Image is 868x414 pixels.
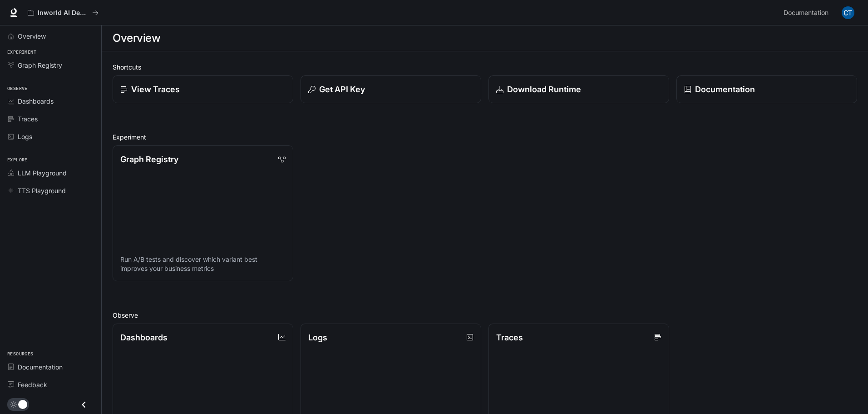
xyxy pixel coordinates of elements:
span: Feedback [18,380,47,389]
span: Documentation [18,362,63,372]
a: Documentation [780,4,835,22]
span: Traces [18,114,38,124]
a: LLM Playground [4,165,98,181]
span: Dashboards [18,96,54,106]
p: Dashboards [120,331,168,344]
span: Dark mode toggle [18,399,27,409]
a: Dashboards [4,93,98,109]
p: Traces [496,331,523,344]
h2: Shortcuts [113,62,857,72]
button: All workspaces [24,4,103,22]
a: Documentation [4,359,98,375]
a: Feedback [4,377,98,393]
a: View Traces [113,75,293,103]
p: Download Runtime [507,83,581,95]
a: TTS Playground [4,183,98,199]
p: Documentation [695,83,755,95]
h1: Overview [113,29,160,47]
a: Overview [4,28,98,44]
span: TTS Playground [18,186,66,195]
a: Graph RegistryRun A/B tests and discover which variant best improves your business metrics [113,145,293,281]
h2: Observe [113,310,857,320]
h2: Experiment [113,132,857,142]
button: User avatar [839,4,857,22]
a: Logs [4,129,98,145]
button: Close drawer [74,395,94,414]
p: Logs [308,331,327,344]
span: Logs [18,132,32,141]
span: Graph Registry [18,60,62,70]
a: Graph Registry [4,57,98,73]
p: Inworld AI Demos [38,9,89,17]
button: Get API Key [301,75,481,103]
span: Overview [18,31,46,41]
img: User avatar [842,6,854,19]
p: View Traces [131,83,180,95]
a: Download Runtime [488,75,669,103]
a: Traces [4,111,98,127]
span: Documentation [784,7,829,19]
a: Documentation [676,75,857,103]
p: Run A/B tests and discover which variant best improves your business metrics [120,255,286,273]
p: Get API Key [319,83,365,95]
p: Graph Registry [120,153,178,165]
span: LLM Playground [18,168,67,178]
